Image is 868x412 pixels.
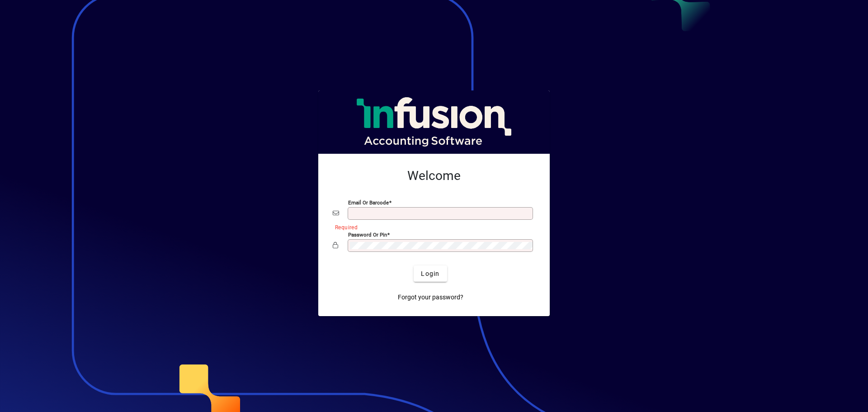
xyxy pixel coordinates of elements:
[414,265,447,282] button: Login
[348,232,387,238] mat-label: Password or Pin
[333,168,535,184] h2: Welcome
[394,289,467,305] a: Forgot your password?
[421,269,439,279] span: Login
[398,293,463,302] span: Forgot your password?
[335,222,528,232] mat-error: Required
[348,199,389,206] mat-label: Email or Barcode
